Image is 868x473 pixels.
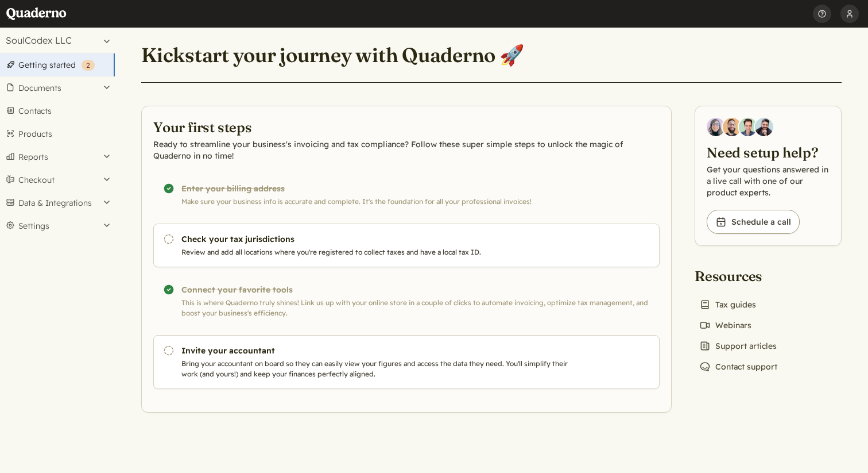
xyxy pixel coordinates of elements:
img: Ivo Oltmans, Business Developer at Quaderno [739,118,757,136]
a: Webinars [695,317,756,333]
h3: Invite your accountant [181,345,573,356]
h1: Kickstart your journey with Quaderno 🚀 [141,43,524,68]
a: Invite your accountant Bring your accountant on board so they can easily view your figures and ac... [153,335,660,389]
a: Check your tax jurisdictions Review and add all locations where you're registered to collect taxe... [153,224,660,267]
h2: Need setup help? [707,143,830,161]
a: Schedule a call [707,210,800,234]
p: Review and add all locations where you're registered to collect taxes and have a local tax ID. [181,247,573,257]
p: Bring your accountant on board so they can easily view your figures and access the data they need... [181,359,573,379]
span: 2 [86,61,90,70]
a: Tax guides [695,297,761,313]
p: Get your questions answered in a live call with one of our product experts. [707,164,830,198]
a: Contact support [695,359,782,375]
h2: Resources [695,267,782,285]
h3: Check your tax jurisdictions [181,233,573,245]
img: Jairo Fumero, Account Executive at Quaderno [723,118,741,136]
img: Diana Carrasco, Account Executive at Quaderno [707,118,725,136]
h2: Your first steps [153,118,660,136]
p: Ready to streamline your business's invoicing and tax compliance? Follow these super simple steps... [153,139,660,161]
img: Javier Rubio, DevRel at Quaderno [755,118,773,136]
a: Support articles [695,338,781,354]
